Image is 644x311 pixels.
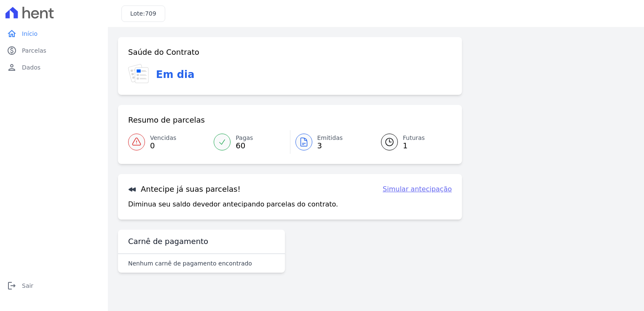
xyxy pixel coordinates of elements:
a: Emitidas 3 [290,130,371,154]
a: Vencidas 0 [128,130,209,154]
i: home [7,29,17,39]
a: Simular antecipação [383,184,452,194]
span: Vencidas [150,134,176,142]
span: Início [22,29,38,38]
span: Sair [22,282,33,290]
span: 709 [145,10,156,17]
span: 1 [403,142,425,149]
a: Pagas 60 [209,130,290,154]
p: Diminua seu saldo devedor antecipando parcelas do contrato. [128,199,338,209]
a: personDados [3,59,105,76]
i: logout [7,281,17,291]
span: 0 [150,142,176,149]
span: Pagas [236,134,253,142]
a: paidParcelas [3,42,105,59]
span: Futuras [403,134,425,142]
span: Dados [22,63,40,72]
span: Emitidas [317,134,343,142]
h3: Em dia [156,67,194,82]
a: homeInício [3,25,105,42]
p: Nenhum carnê de pagamento encontrado [128,259,252,268]
h3: Carnê de pagamento [128,236,208,247]
h3: Lote: [130,9,156,18]
span: 3 [317,142,343,149]
h3: Saúde do Contrato [128,47,199,57]
span: Parcelas [22,46,46,55]
a: Futuras 1 [371,130,452,154]
h3: Antecipe já suas parcelas! [128,184,241,194]
h3: Resumo de parcelas [128,115,205,125]
i: paid [7,46,17,56]
i: person [7,62,17,72]
span: 60 [236,142,253,149]
a: logoutSair [3,277,105,294]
